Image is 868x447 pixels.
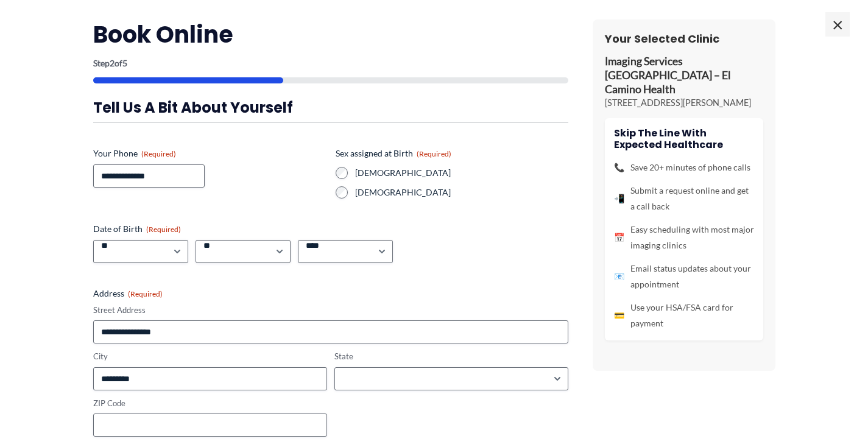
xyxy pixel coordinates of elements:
li: Easy scheduling with most major imaging clinics [614,222,754,253]
li: Email status updates about your appointment [614,261,754,292]
span: (Required) [146,225,181,234]
span: 📲 [614,191,624,206]
label: ZIP Code [93,398,327,409]
p: Step of [93,59,568,68]
li: Save 20+ minutes of phone calls [614,160,754,175]
h3: Tell us a bit about yourself [93,98,568,117]
legend: Address [93,287,163,300]
label: [DEMOGRAPHIC_DATA] [355,167,568,179]
span: 📅 [614,230,624,245]
li: Submit a request online and get a call back [614,183,754,214]
span: 📞 [614,160,624,175]
span: (Required) [141,149,176,158]
legend: Sex assigned at Birth [336,147,451,160]
label: State [334,351,568,362]
h4: Skip the line with Expected Healthcare [614,127,754,150]
span: (Required) [128,289,163,298]
h2: Book Online [93,19,568,49]
span: 5 [122,58,127,68]
label: [DEMOGRAPHIC_DATA] [355,186,568,199]
span: 2 [110,58,115,68]
legend: Date of Birth [93,223,181,235]
li: Use your HSA/FSA card for payment [614,300,754,331]
span: × [825,12,850,37]
span: 💳 [614,308,624,323]
p: [STREET_ADDRESS][PERSON_NAME] [605,97,763,109]
span: 📧 [614,269,624,284]
h3: Your Selected Clinic [605,32,763,46]
label: Your Phone [93,147,326,160]
label: Street Address [93,304,568,316]
label: City [93,351,327,362]
p: Imaging Services [GEOGRAPHIC_DATA] – El Camino Health [605,55,763,97]
span: (Required) [417,149,451,158]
